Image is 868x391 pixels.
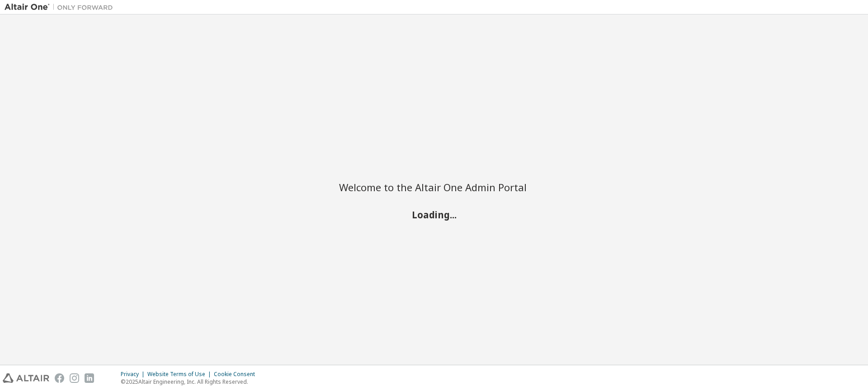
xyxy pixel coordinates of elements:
[55,373,64,383] img: facebook.svg
[147,371,214,378] div: Website Terms of Use
[70,373,79,383] img: instagram.svg
[5,3,118,12] img: Altair One
[339,181,529,193] h2: Welcome to the Altair One Admin Portal
[3,373,49,383] img: altair_logo.svg
[121,378,260,386] p: © 2025 Altair Engineering, Inc. All Rights Reserved.
[85,373,94,383] img: linkedin.svg
[339,208,529,220] h2: Loading...
[214,371,260,378] div: Cookie Consent
[121,371,147,378] div: Privacy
